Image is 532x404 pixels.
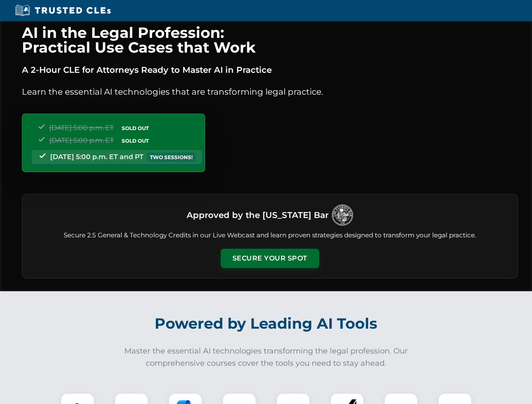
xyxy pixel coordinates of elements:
span: SOLD OUT [119,136,152,145]
h1: AI in the Legal Profession: Practical Use Cases that Work [22,25,518,55]
img: Trusted CLEs [13,4,113,17]
button: Secure Your Spot [221,249,319,268]
span: SOLD OUT [119,124,152,133]
p: Secure 2.5 General & Technology Credits in our Live Webcast and learn proven strategies designed ... [32,231,508,240]
p: A 2-Hour CLE for Attorneys Ready to Master AI in Practice [22,63,518,77]
p: Master the essential AI technologies transforming the legal profession. Our comprehensive courses... [119,345,414,369]
img: Logo [332,205,353,226]
span: [DATE] 5:00 p.m. ET [49,136,114,144]
p: Learn the essential AI technologies that are transforming legal practice. [22,85,518,98]
h3: Approved by the [US_STATE] Bar [187,207,329,223]
span: [DATE] 5:00 p.m. ET [49,124,114,132]
h2: Powered by Leading AI Tools [33,309,500,338]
